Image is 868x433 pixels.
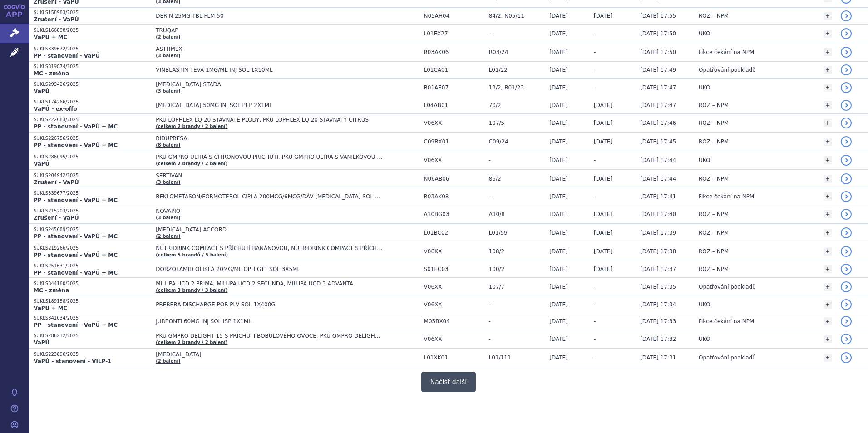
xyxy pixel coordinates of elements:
a: (8 balení) [156,143,180,148]
p: SUKLS226756/2025 [34,135,151,142]
span: 100/2 [489,266,545,272]
a: detail [841,299,852,310]
span: [DATE] [549,49,568,55]
span: SERTIVAN [156,172,383,179]
span: NOVAPIO [156,208,383,214]
a: (2 balení) [156,234,180,239]
a: detail [841,246,852,257]
span: [DATE] [549,138,568,145]
a: detail [841,316,852,327]
span: - [489,193,545,200]
span: - [489,301,545,308]
span: - [489,30,545,37]
a: detail [841,100,852,111]
span: - [594,67,596,73]
a: + [824,210,832,218]
a: + [824,317,832,325]
span: [DATE] 17:50 [640,30,676,37]
span: N06AB06 [424,176,484,182]
p: SUKLS341034/2025 [34,315,151,321]
strong: VaPÚ [34,340,49,346]
span: - [594,84,596,91]
a: (3 balení) [156,180,180,185]
span: [DATE] [594,138,612,145]
a: (3 balení) [156,53,180,58]
span: [DATE] [549,318,568,325]
a: detail [841,82,852,93]
span: - [489,318,545,325]
span: 107/5 [489,120,545,126]
span: UKO [699,157,710,163]
span: - [594,193,596,200]
a: + [824,156,832,164]
span: [DATE] [549,266,568,272]
a: + [824,229,832,237]
span: [DATE] [549,230,568,236]
span: [DATE] [549,354,568,361]
span: [DATE] 17:50 [640,49,676,55]
span: [DATE] [594,120,612,126]
span: [DATE] 17:40 [640,211,676,217]
a: detail [841,118,852,128]
a: (celkem 2 brandy / 2 balení) [156,161,227,166]
a: detail [841,281,852,292]
p: SUKLS286232/2025 [34,333,151,339]
a: + [824,48,832,56]
p: SUKLS286095/2025 [34,154,151,160]
a: (3 balení) [156,89,180,93]
strong: VaPÚ [34,88,49,94]
span: ROZ – NPM [699,138,729,145]
span: L01/22 [489,67,545,73]
span: [DATE] 17:45 [640,138,676,145]
strong: PP - stanovení - VaPÚ + MC [34,252,118,258]
a: (celkem 2 brandy / 2 balení) [156,340,227,345]
strong: VaPÚ + MC [34,305,67,311]
span: UKO [699,30,710,37]
span: - [489,336,545,342]
span: 108/2 [489,248,545,255]
strong: VaPÚ - ex-offo [34,106,77,112]
span: [DATE] [549,120,568,126]
span: V06XX [424,284,484,290]
a: detail [841,47,852,58]
a: + [824,84,832,92]
p: SUKLS223896/2025 [34,351,151,358]
span: L01EX27 [424,30,484,37]
p: SUKLS319874/2025 [34,64,151,70]
span: L01/111 [489,354,545,361]
span: [DATE] [549,84,568,91]
span: [DATE] [549,30,568,37]
span: BEKLOMETASON/FORMOTEROL CIPLA 200MCG/6MCG/DÁV [MEDICAL_DATA] SOL PSS 1X120DÁV [156,193,383,200]
span: M05BX04 [424,318,484,325]
span: L04AB01 [424,102,484,108]
span: - [594,30,596,37]
a: + [824,66,832,74]
a: (2 balení) [156,359,180,364]
a: + [824,192,832,201]
span: [DATE] [549,301,568,308]
span: PKU GMPRO ULTRA S CITRONOVOU PŘÍCHUTÍ, PKU GMPRO ULTRA S VANILKOVOU PŘÍCHUTÍ [156,154,383,160]
span: Opatřování podkladů [699,284,756,290]
span: [DATE] [549,193,568,200]
span: 107/7 [489,284,545,290]
a: detail [841,352,852,363]
span: [DATE] 17:31 [640,354,676,361]
span: [DATE] [594,230,612,236]
span: [DATE] [549,102,568,108]
strong: Zrušení - VaPÚ [34,215,79,221]
span: [DATE] [549,284,568,290]
span: Opatřování podkladů [699,67,756,73]
span: R03/24 [489,49,545,55]
span: [DATE] 17:44 [640,157,676,163]
span: L01BC02 [424,230,484,236]
span: [DATE] 17:37 [640,266,676,272]
a: + [824,283,832,291]
span: A10BG03 [424,211,484,217]
button: Načíst další [421,372,476,392]
span: DORZOLAMID OLIKLA 20MG/ML OPH GTT SOL 3X5ML [156,266,383,272]
span: V06XX [424,336,484,342]
a: detail [841,64,852,75]
span: ROZ – NPM [699,13,729,19]
p: SUKLS339672/2025 [34,46,151,52]
span: [DATE] [549,176,568,182]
